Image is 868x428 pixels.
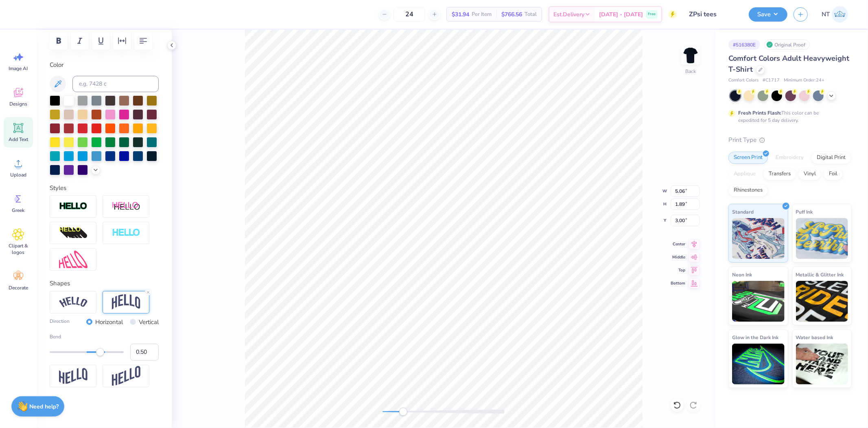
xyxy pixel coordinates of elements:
span: Decorate [9,285,28,291]
img: Negative Space [112,228,140,238]
span: Est. Delivery [553,10,584,19]
div: # 516380E [728,40,760,50]
img: Rise [112,366,140,386]
img: Neon Ink [732,281,785,322]
button: Save [749,7,787,22]
div: Back [685,68,696,75]
span: Designs [9,101,27,107]
div: Rhinestones [728,184,768,196]
div: This color can be expedited for 5 day delivery. [738,109,838,124]
span: Minimum Order: 24 + [784,77,824,84]
img: Free Distort [59,251,87,268]
strong: Need help? [30,403,59,410]
img: Metallic & Glitter Ink [796,281,848,322]
img: Arch [112,294,140,310]
img: Glow in the Dark Ink [732,344,785,384]
img: Flag [59,368,87,384]
span: Per Item [472,10,492,19]
span: Upload [10,172,26,178]
strong: Fresh Prints Flash: [738,110,781,116]
span: Glow in the Dark Ink [732,333,778,342]
span: Greek [12,207,25,214]
span: Add Text [9,136,28,143]
a: NT [818,6,852,22]
span: Comfort Colors [728,77,759,84]
div: Foil [824,168,843,180]
img: Shadow [112,201,140,212]
div: Applique [728,168,761,180]
div: Accessibility label [399,408,407,416]
span: NT [822,10,830,19]
div: Screen Print [728,152,768,164]
label: Horizontal [96,318,123,327]
span: Neon Ink [732,270,752,279]
span: $31.94 [452,10,469,19]
span: Bottom [671,280,685,287]
span: Middle [671,254,685,260]
span: Water based Ink [796,333,833,342]
label: Direction [50,318,70,327]
span: # C1717 [763,77,780,84]
label: Shapes [50,279,70,288]
img: Back [682,47,699,64]
img: Stroke [59,202,87,211]
span: Free [648,11,656,17]
div: Print Type [728,135,852,145]
div: Original Proof [764,40,810,50]
div: Transfers [763,168,796,180]
label: Bend [50,333,159,340]
span: Total [525,10,537,19]
span: Metallic & Glitter Ink [796,270,844,279]
input: Untitled Design [683,6,743,22]
img: Arc [59,297,87,308]
img: Puff Ink [796,218,848,259]
input: e.g. 7428 c [72,76,159,92]
span: Center [671,241,685,247]
span: Puff Ink [796,207,813,216]
label: Vertical [139,318,159,327]
div: Accessibility label [96,348,104,356]
span: [DATE] - [DATE] [599,10,643,19]
div: Vinyl [798,168,821,180]
span: Comfort Colors Adult Heavyweight T-Shirt [728,53,849,74]
label: Styles [50,183,66,193]
label: Color [50,60,159,70]
div: Digital Print [811,152,851,164]
span: Standard [732,207,754,216]
input: – – [394,7,425,22]
span: $766.56 [501,10,522,19]
span: Image AI [9,65,28,72]
img: Nestor Talens [832,6,848,22]
img: 3D Illusion [59,227,87,240]
div: Embroidery [770,152,809,164]
img: Water based Ink [796,344,848,384]
img: Standard [732,218,785,259]
span: Top [671,267,685,274]
span: Clipart & logos [5,243,32,256]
